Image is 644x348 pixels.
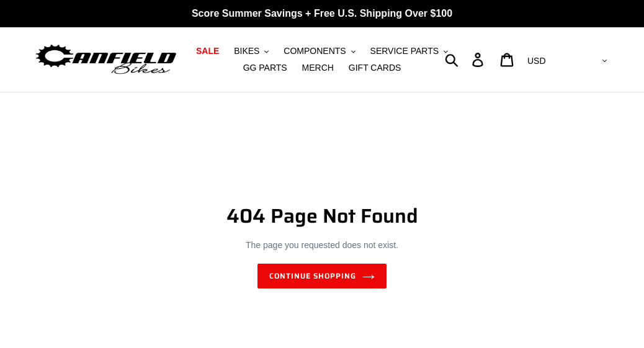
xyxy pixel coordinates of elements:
[228,43,275,60] button: BIKES
[302,63,334,73] span: MERCH
[342,60,408,76] a: GIFT CARDS
[296,60,340,76] a: MERCH
[237,60,293,76] a: GG PARTS
[257,264,386,288] a: Continue shopping
[34,42,178,78] img: Canfield Bikes
[196,46,219,56] span: SALE
[190,43,225,60] a: SALE
[234,46,259,56] span: BIKES
[277,43,361,60] button: COMPONENTS
[364,43,454,60] button: SERVICE PARTS
[284,46,346,56] span: COMPONENTS
[349,63,401,73] span: GIFT CARDS
[68,239,576,252] p: The page you requested does not exist.
[243,63,287,73] span: GG PARTS
[68,204,576,228] h1: 404 Page Not Found
[370,46,439,56] span: SERVICE PARTS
